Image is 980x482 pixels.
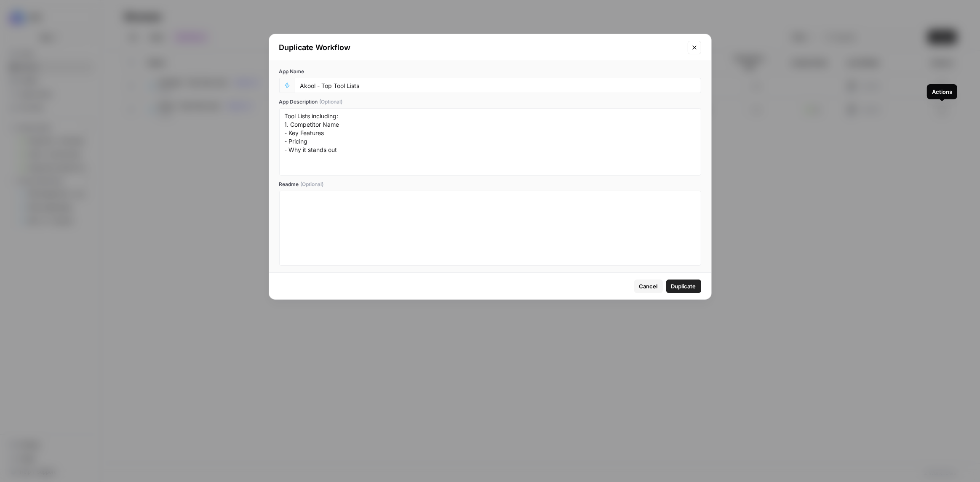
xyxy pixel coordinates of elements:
button: Cancel [634,280,663,293]
button: Duplicate [666,280,701,293]
label: App Description [279,98,701,106]
div: Duplicate Workflow [279,42,683,53]
span: Duplicate [671,282,696,290]
label: Readme [279,181,701,188]
textarea: Tool Lists including: 1. Competitor Name - Key Features - Pricing - Why it stands out [285,112,696,172]
input: Untitled [300,82,696,89]
span: (Optional) [301,181,324,188]
button: Close modal [688,41,701,54]
label: App Name [279,68,701,75]
div: Actions [932,88,952,96]
span: Cancel [639,282,658,290]
span: (Optional) [320,98,343,106]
